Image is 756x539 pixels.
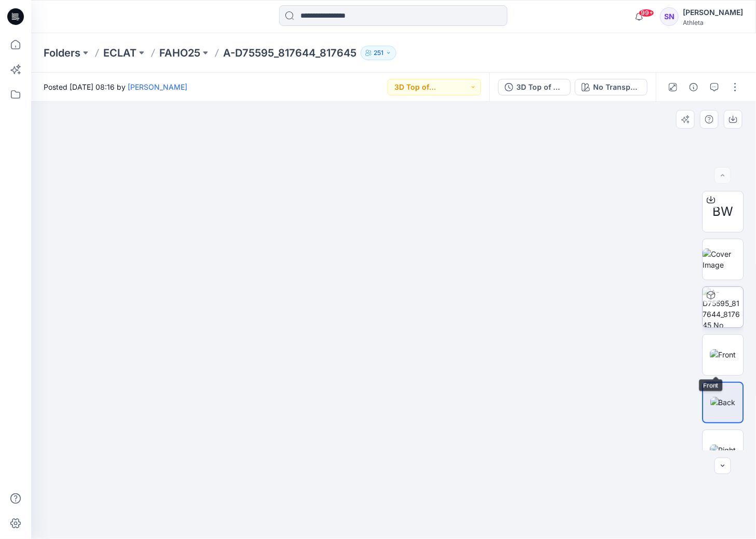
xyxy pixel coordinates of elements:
[710,445,736,455] img: Right
[128,82,187,91] a: [PERSON_NAME]
[361,46,396,60] button: 251
[159,46,200,60] a: FAHO25
[593,81,641,93] div: No Transparency
[710,397,736,408] img: Back
[710,349,736,360] img: Front
[103,46,136,60] a: ECLAT
[660,7,679,26] div: SN
[44,46,80,60] a: Folders
[575,79,648,95] button: No Transparency
[498,79,571,95] button: 3D Top of Production
[683,19,743,26] div: Athleta
[374,47,383,59] p: 251
[639,9,654,17] span: 99+
[683,6,743,19] div: [PERSON_NAME]
[712,202,733,221] span: BW
[44,81,187,92] span: Posted [DATE] 08:16 by
[223,46,356,60] p: A-D75595_817644_817645
[703,287,743,327] img: A-D75595_817644_817645 No Transparency
[703,248,743,270] img: Cover Image
[685,79,702,95] button: Details
[516,81,564,93] div: 3D Top of Production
